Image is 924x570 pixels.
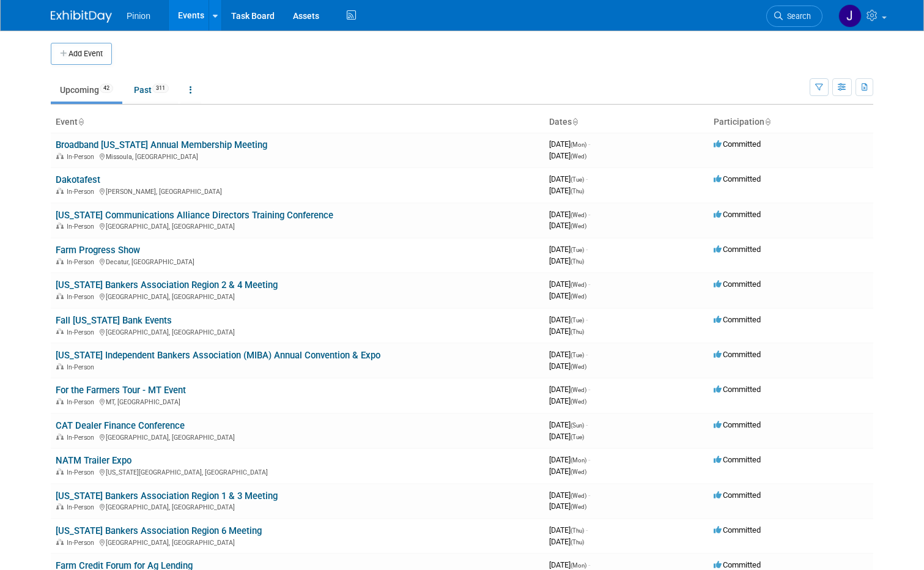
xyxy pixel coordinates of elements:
span: Committed [714,279,761,289]
a: [US_STATE] Independent Bankers Association (MIBA) Annual Convention & Expo [56,350,380,361]
span: (Thu) [571,527,584,534]
span: (Mon) [571,457,586,464]
span: (Wed) [571,503,586,510]
span: (Wed) [571,223,586,229]
a: NATM Trailer Expo [56,455,131,466]
th: Dates [544,112,709,133]
span: [DATE] [549,186,584,195]
a: Search [766,6,822,27]
th: Event [51,112,544,133]
span: [DATE] [549,420,588,429]
a: Sort by Participation Type [764,117,771,127]
span: (Thu) [571,539,584,546]
span: In-Person [67,328,98,336]
div: [GEOGRAPHIC_DATA], [GEOGRAPHIC_DATA] [56,432,539,442]
span: (Mon) [571,141,586,148]
span: [DATE] [549,315,588,324]
span: (Wed) [571,387,586,393]
span: [DATE] [549,537,584,546]
span: Pinion [127,11,150,21]
span: Committed [714,455,761,464]
div: [US_STATE][GEOGRAPHIC_DATA], [GEOGRAPHIC_DATA] [56,467,539,476]
span: [DATE] [549,432,584,441]
span: (Wed) [571,468,586,475]
span: (Wed) [571,153,586,160]
a: [US_STATE] Bankers Association Region 1 & 3 Meeting [56,490,278,502]
div: [GEOGRAPHIC_DATA], [GEOGRAPHIC_DATA] [56,221,539,231]
span: - [588,279,590,289]
span: Committed [714,525,761,535]
a: Farm Progress Show [56,245,140,256]
span: Committed [714,385,761,394]
span: In-Person [67,223,98,231]
span: (Tue) [571,352,584,358]
span: - [586,174,588,183]
span: - [586,525,588,535]
div: [GEOGRAPHIC_DATA], [GEOGRAPHIC_DATA] [56,502,539,511]
div: [GEOGRAPHIC_DATA], [GEOGRAPHIC_DATA] [56,327,539,336]
span: [DATE] [549,174,588,183]
span: - [588,560,590,569]
span: - [588,210,590,219]
img: In-Person Event [56,258,64,264]
span: [DATE] [549,327,584,336]
img: In-Person Event [56,539,64,545]
span: Committed [714,490,761,500]
a: Fall [US_STATE] Bank Events [56,315,172,326]
span: - [588,385,590,394]
span: - [588,490,590,500]
span: [DATE] [549,490,590,500]
span: [DATE] [549,385,590,394]
span: (Tue) [571,317,584,324]
span: - [588,455,590,464]
span: (Wed) [571,293,586,300]
span: Committed [714,560,761,569]
span: (Sun) [571,422,584,429]
span: - [586,350,588,359]
span: [DATE] [549,221,586,230]
span: [DATE] [549,291,586,300]
span: Committed [714,245,761,254]
img: In-Person Event [56,363,64,369]
span: (Thu) [571,188,584,194]
img: ExhibitDay [51,10,112,23]
span: Committed [714,139,761,149]
img: Jennifer Plumisto [838,4,862,28]
span: 42 [100,84,113,93]
span: [DATE] [549,502,586,511]
span: Committed [714,350,761,359]
span: (Wed) [571,363,586,370]
span: (Tue) [571,246,584,253]
span: In-Person [67,293,98,301]
img: In-Person Event [56,223,64,229]
a: Sort by Event Name [78,117,84,127]
span: Committed [714,420,761,429]
span: (Tue) [571,434,584,440]
span: [DATE] [549,361,586,371]
span: 311 [152,84,169,93]
img: In-Person Event [56,293,64,299]
a: [US_STATE] Bankers Association Region 6 Meeting [56,525,262,536]
div: Missoula, [GEOGRAPHIC_DATA] [56,151,539,161]
span: [DATE] [549,467,586,476]
img: In-Person Event [56,434,64,440]
a: Upcoming42 [51,78,122,102]
span: Search [783,12,811,21]
span: Committed [714,210,761,219]
span: [DATE] [549,151,586,160]
span: (Wed) [571,492,586,499]
span: Committed [714,315,761,324]
span: [DATE] [549,350,588,359]
span: Committed [714,174,761,183]
div: [PERSON_NAME], [GEOGRAPHIC_DATA] [56,186,539,196]
a: Broadband [US_STATE] Annual Membership Meeting [56,139,267,150]
a: CAT Dealer Finance Conference [56,420,185,431]
span: [DATE] [549,525,588,535]
span: [DATE] [549,245,588,254]
img: In-Person Event [56,468,64,475]
span: - [586,315,588,324]
span: (Mon) [571,562,586,569]
th: Participation [709,112,873,133]
span: (Thu) [571,258,584,265]
span: - [586,420,588,429]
